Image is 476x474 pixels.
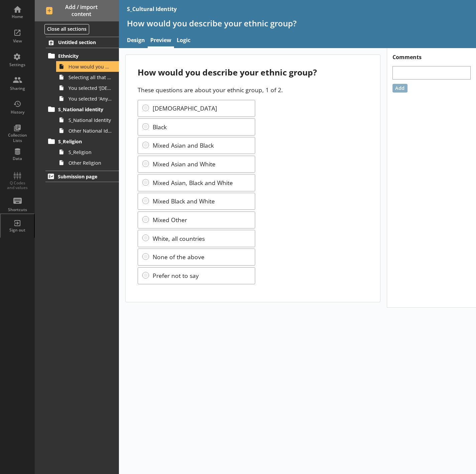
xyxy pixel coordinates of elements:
a: Untitled section [46,37,119,48]
a: Other National Identity [56,125,119,136]
div: Collection Lists [6,133,29,143]
a: S_Religion [46,136,119,147]
span: S_Religion [68,149,112,155]
a: S_Religion [56,147,119,157]
a: Preview [148,34,174,48]
span: How would you describe your ethnic group? [68,63,112,70]
span: S_National Identity [68,117,112,123]
div: Sharing [6,86,29,91]
li: S_ReligionS_ReligionOther Religion [49,136,119,168]
a: You selected '[DEMOGRAPHIC_DATA]'. [56,83,119,93]
button: Close all sections [44,24,89,34]
span: Untitled section [58,39,109,45]
div: View [6,38,29,44]
h1: Comments [387,48,476,61]
a: You selected 'Any other ethnic group'. [56,93,119,104]
span: Add / import content [46,4,108,18]
a: Submission page [45,171,119,182]
div: How would you describe your ethnic group? [138,67,368,78]
span: Selecting all that apply, how would you describe your ethnic group? [68,74,112,81]
div: Data [6,156,29,161]
li: Untitled sectionEthnicityHow would you describe your ethnic group?Selecting all that apply, how w... [35,37,119,168]
li: S_National identityS_National IdentityOther National Identity [49,104,119,136]
a: How would you describe your ethnic group? [56,61,119,72]
span: S_National identity [58,106,109,113]
span: Submission page [58,173,109,180]
span: Other National Identity [68,128,112,134]
span: Other Religion [68,160,112,166]
span: You selected '[DEMOGRAPHIC_DATA]'. [68,85,112,91]
span: Ethnicity [58,53,109,59]
div: History [6,110,29,115]
div: Shortcuts [6,207,29,212]
li: EthnicityHow would you describe your ethnic group?Selecting all that apply, how would you describ... [49,50,119,104]
a: Other Religion [56,157,119,168]
h1: How would you describe your ethnic group? [127,18,468,28]
a: Design [124,34,148,48]
span: S_Religion [58,138,109,145]
div: Home [6,14,29,19]
span: You selected 'Any other ethnic group'. [68,96,112,102]
div: Sign out [6,227,29,233]
div: Settings [6,62,29,67]
a: Logic [174,34,193,48]
p: These questions are about your ethnic group, 1 of 2. [138,86,368,94]
div: S_Cultural Identity [127,5,177,13]
a: S_National identity [46,104,119,115]
a: S_National Identity [56,115,119,125]
a: Ethnicity [46,50,119,61]
a: Selecting all that apply, how would you describe your ethnic group? [56,72,119,83]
